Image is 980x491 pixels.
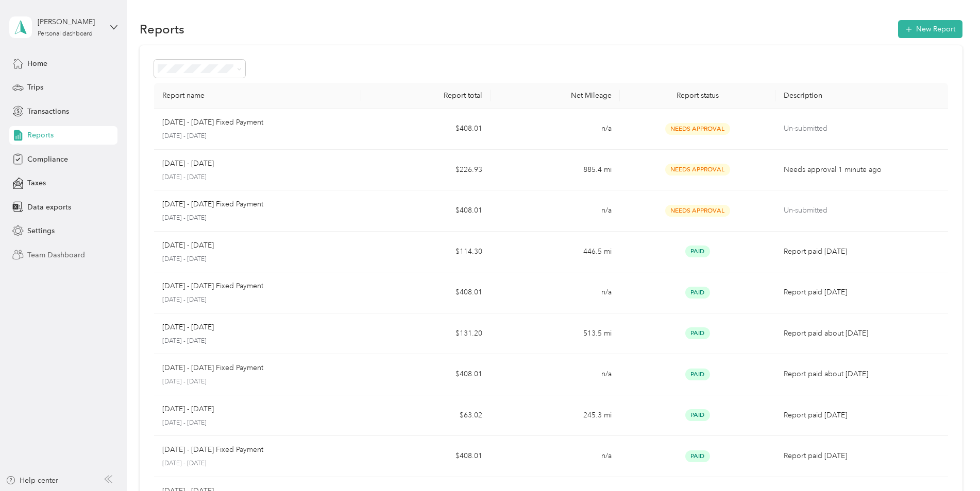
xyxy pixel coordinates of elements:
td: n/a [491,190,620,232]
span: Needs Approval [665,123,730,135]
th: Description [775,83,948,109]
p: [DATE] - [DATE] [162,337,353,346]
p: Report paid about [DATE] [784,328,940,339]
td: n/a [491,109,620,150]
td: $131.20 [361,313,491,355]
p: [DATE] - [DATE] [162,295,353,305]
th: Report name [154,83,361,109]
p: [DATE] - [DATE] [162,158,214,169]
td: $408.01 [361,354,491,395]
td: $408.01 [361,190,491,232]
p: Report paid [DATE] [784,410,940,421]
span: Needs Approval [665,164,730,176]
td: $114.30 [361,232,491,273]
span: Paid [685,327,710,339]
td: n/a [491,436,620,477]
td: 885.4 mi [491,150,620,191]
p: Needs approval 1 minute ago [784,164,940,176]
p: Report paid about [DATE] [784,369,940,380]
td: $408.01 [361,109,491,150]
p: [DATE] - [DATE] Fixed Payment [162,362,263,374]
span: Taxes [27,178,46,188]
div: Personal dashboard [38,31,93,37]
p: [DATE] - [DATE] [162,404,214,415]
td: 446.5 mi [491,232,620,273]
p: Report paid [DATE] [784,246,940,257]
span: Trips [27,82,43,93]
td: 513.5 mi [491,313,620,355]
span: Paid [685,369,710,380]
iframe: Everlance-gr Chat Button Frame [922,433,980,491]
span: Needs Approval [665,205,730,217]
div: Report status [628,91,767,100]
p: [DATE] - [DATE] Fixed Payment [162,199,263,210]
button: Help center [6,475,58,486]
p: [DATE] - [DATE] [162,240,214,251]
h1: Reports [140,24,184,34]
span: Team Dashboard [27,250,85,260]
p: [DATE] - [DATE] [162,322,214,333]
span: Reports [27,130,54,141]
p: Un-submitted [784,205,940,216]
p: Report paid [DATE] [784,287,940,298]
td: $408.01 [361,436,491,477]
p: [DATE] - [DATE] [162,459,353,468]
p: [DATE] - [DATE] [162,255,353,264]
p: [DATE] - [DATE] [162,132,353,141]
td: 245.3 mi [491,395,620,436]
span: Paid [685,246,710,257]
span: Compliance [27,154,68,165]
span: Paid [685,409,710,421]
p: [DATE] - [DATE] [162,214,353,223]
span: Transactions [27,106,69,117]
p: [DATE] - [DATE] [162,377,353,387]
p: [DATE] - [DATE] Fixed Payment [162,444,263,455]
span: Paid [685,450,710,462]
p: [DATE] - [DATE] Fixed Payment [162,117,263,128]
p: [DATE] - [DATE] [162,173,353,182]
td: $226.93 [361,150,491,191]
p: Un-submitted [784,123,940,134]
span: Settings [27,225,55,236]
th: Report total [361,83,491,109]
span: Home [27,58,47,69]
button: New Report [898,20,962,38]
td: $408.01 [361,272,491,313]
td: $63.02 [361,395,491,436]
td: n/a [491,354,620,395]
td: n/a [491,272,620,313]
p: [DATE] - [DATE] Fixed Payment [162,280,263,292]
span: Data exports [27,202,71,213]
p: [DATE] - [DATE] [162,418,353,428]
div: [PERSON_NAME] [38,16,102,27]
span: Paid [685,287,710,299]
p: Report paid [DATE] [784,450,940,462]
th: Net Mileage [491,83,620,109]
